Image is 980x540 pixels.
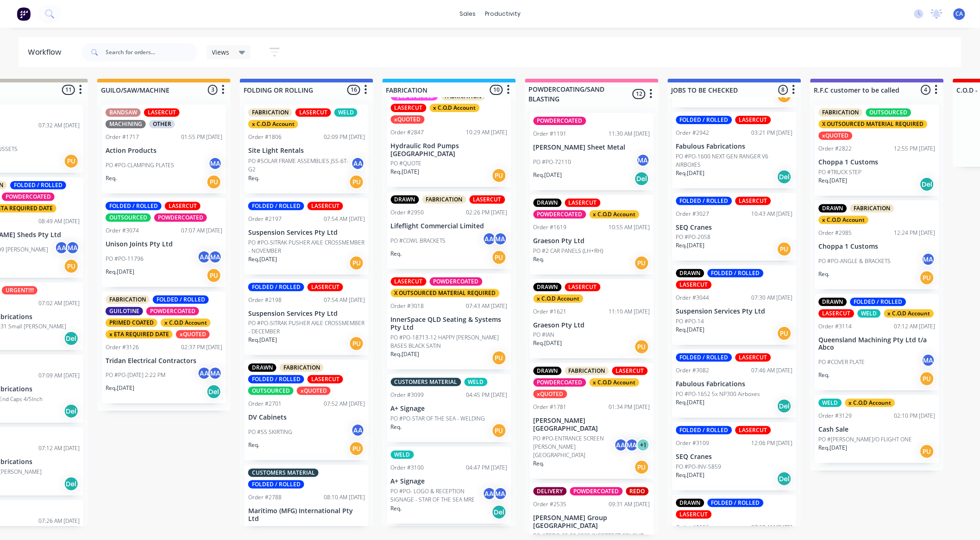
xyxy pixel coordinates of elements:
p: Hydraulic Rod Pumps [GEOGRAPHIC_DATA] [391,142,508,158]
div: FOLDED / ROLLED [676,426,732,434]
div: MA [922,252,936,266]
div: X OUTSOURCED MATERIAL REQUIRED [819,120,928,128]
div: 04:45 PM [DATE] [466,391,508,399]
div: LASERCUT [165,202,201,210]
div: DRAWNFABRICATIONLASERCUTOrder #295002:26 PM [DATE]Lifeflight Commercial LimitedPO #COWL BRACKETSA... [387,192,511,269]
div: FOLDED / ROLLED [153,295,209,304]
div: 07:02 AM [DATE] [38,299,80,308]
p: PO #PO-SITRAK PUSHER AXLE CROSSMEMBER - DECEMBER [248,319,365,336]
div: 07:07 AM [DATE] [181,226,222,235]
p: Req. [DATE] [676,398,705,407]
div: BANDSAWLASERCUTMACHININGOTHEROrder #171701:55 PM [DATE]Action ProductsPO #PO-CLAMPING PLATESMAReq.PU [102,105,226,194]
div: WELD [819,399,842,407]
p: Site Light Rentals [248,147,365,155]
div: xQUOTED [176,330,210,339]
div: 10:55 AM [DATE] [609,223,650,232]
p: Req. [DATE] [534,171,562,179]
div: LASERCUT [308,283,343,291]
div: 07:12 AM [DATE] [38,444,80,452]
div: FOLDED / ROLLED [676,353,732,362]
div: FOLDED / ROLLEDLASERCUTOrder #294203:21 PM [DATE]Fabulous FabricationsPO #PO-1600 NEXT GEN RANGER... [672,112,797,188]
div: CUSTOMERS MATERIALWELDOrder #309904:45 PM [DATE]A+ SignagePO #PO-STAR OF THE SEA - WELDINGReq.PU [387,374,511,442]
div: LASERCUT [612,367,648,375]
p: PO #PO-CLAMPING PLATES [106,161,174,170]
div: x C.O.D Account [161,319,211,327]
p: PO #2 CAR PANELS (LH+RH) [534,247,603,255]
div: BANDSAW [106,108,141,117]
p: Req. [DATE] [819,176,848,185]
p: PO #SS SKIRTING [248,428,292,436]
p: Tridan Electrical Contractors [106,357,222,365]
div: Order #2847 [391,128,424,137]
div: Order #1781 [534,403,567,411]
div: x ETA REQUIRED DATE [106,330,173,339]
div: PU [349,336,364,351]
div: DRAWN [676,269,704,277]
div: URGENT!!!! [2,286,38,295]
div: 07:52 AM [DATE] [324,400,365,408]
p: PO #COWL BRACKETS [391,237,446,245]
div: FABRICATION [565,367,609,375]
div: Order #1621 [534,308,567,316]
div: LASERCUT [565,199,601,207]
div: FOLDED / ROLLEDLASERCUTOrder #308207:46 AM [DATE]Fabulous FabricationsPO #PO-1652 5x NP300 Airbox... [672,350,797,418]
div: Del [777,399,792,414]
p: Req. [DATE] [819,444,848,452]
div: WELD [858,309,881,318]
p: Req. [DATE] [676,241,705,250]
div: WELDOrder #310004:47 PM [DATE]A+ SignagePO #PO- LOGO & RECEPTION SIGNAGE - STAR OF THE SEA MREAAM... [387,447,511,524]
div: MA [208,366,222,380]
div: DRAWN [534,367,562,375]
p: Lifeflight Commercial Limited [391,222,508,230]
div: GUILOTINE [106,307,143,315]
div: FOLDED / ROLLED [676,116,732,124]
div: Order #3100 [391,464,424,472]
div: PU [349,441,364,456]
p: Req. [819,371,830,379]
p: PO #COVER PLATE [819,358,865,366]
p: PO #SOLAR FRAME ASSEMBLIES JSS-6T-G2 [248,157,351,174]
div: WELD [465,378,488,386]
div: DRAWNLASERCUTPOWDERCOATEDx C.O.D AccountOrder #161910:55 AM [DATE]Graeson Pty LtdPO #2 CAR PANELS... [530,195,654,275]
div: PU [920,444,935,459]
p: PO #PO-1600 NEXT GEN RANGER V6 AIRBOXES [676,152,793,169]
div: 04:47 PM [DATE] [466,464,508,472]
div: 02:26 PM [DATE] [466,208,508,217]
div: LASERCUT [470,195,505,204]
div: LASERCUT [565,283,601,291]
div: FOLDED / ROLLED [10,181,66,189]
div: POWDERCOATED [430,277,483,286]
div: 01:55 PM [DATE] [181,133,222,141]
div: PU [64,259,79,274]
div: AA [55,241,69,255]
div: PU [207,268,221,283]
div: PU [349,256,364,270]
div: PU [207,175,221,189]
div: FABRICATION [248,108,292,117]
div: POWDERCOATED [146,307,199,315]
p: Suspension Services Pty Ltd [248,310,365,318]
div: DRAWN [391,195,419,204]
div: LASERCUT [676,281,712,289]
div: LASERCUT [735,116,771,124]
p: PO #QUOTE [391,159,422,168]
p: Queensland Machining Pty Ltd t/a Abco [819,336,936,352]
div: DRAWN [248,364,276,372]
div: Order #2985 [819,229,852,237]
div: xQUOTED [297,387,331,395]
div: PU [492,168,507,183]
p: PO #PO-SITRAK PUSHER AXLE CROSSMEMBER - NOVEMBER [248,239,365,255]
div: FOLDED / ROLLEDLASERCUTOrder #310912:06 PM [DATE]SEQ CranesPO #PO-INV-5859Req.[DATE]Del [672,422,797,490]
div: Del [777,170,792,184]
div: POWDERCOATED [2,193,55,201]
div: FOLDED / ROLLED [850,298,906,306]
div: AA [197,366,211,380]
div: Order #3027 [676,210,710,218]
div: LASERCUT [308,375,343,383]
div: DRAWNFOLDED / ROLLEDLASERCUTOrder #304407:30 AM [DATE]Suspension Services Pty LtdPO #PO-14Req.[DA... [672,265,797,345]
p: Req. [DATE] [106,384,134,392]
p: Req. [534,255,545,264]
div: LASERCUT [295,108,331,117]
p: [PERSON_NAME] Sheet Metal [534,144,650,151]
div: Del [634,171,649,186]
